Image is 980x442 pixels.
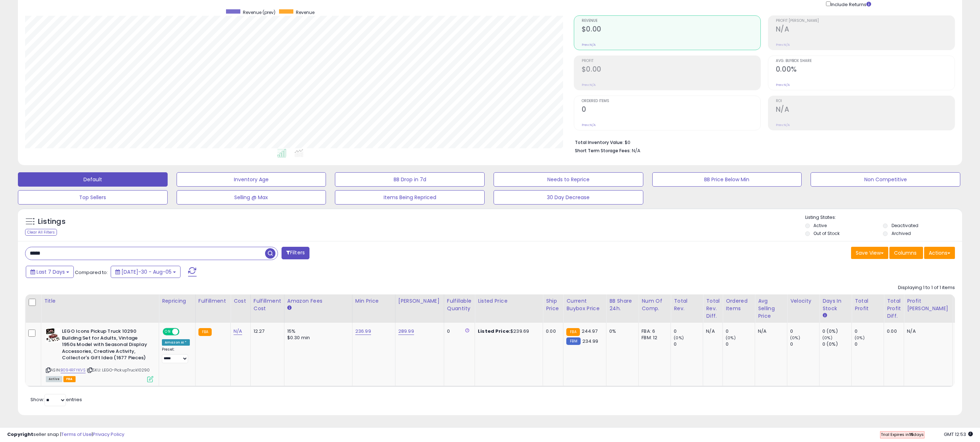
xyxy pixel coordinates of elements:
[892,230,911,236] label: Archived
[566,328,580,336] small: FBA
[254,297,281,312] div: Fulfillment Cost
[46,328,60,342] img: 51sh+mLOa4L._SL40_.jpg
[566,297,603,312] div: Current Buybox Price
[582,19,760,23] span: Revenue
[335,172,485,187] button: BB Drop in 7d
[62,328,149,363] b: LEGO Icons Pickup Truck 10290 Building Set for Adults, Vintage 1950s Model with Seasonal Display ...
[582,25,760,35] h2: $0.00
[355,328,371,335] a: 236.99
[706,297,720,320] div: Total Rev. Diff.
[726,335,736,341] small: (0%)
[582,123,596,127] small: Prev: N/A
[822,341,851,347] div: 0 (0%)
[178,329,190,335] span: OFF
[26,266,74,278] button: Last 7 Days
[609,297,635,312] div: BB Share 24h.
[822,297,849,312] div: Days In Stock
[726,341,755,347] div: 0
[287,305,292,311] small: Amazon Fees.
[87,367,150,373] span: | SKU: LEGO-PickupTruck10290
[93,431,124,438] a: Privacy Policy
[355,297,392,305] div: Min Price
[254,328,279,335] div: 12.27
[243,9,275,15] span: Revenue (prev)
[7,431,33,438] strong: Copyright
[162,347,190,363] div: Preset:
[162,297,192,305] div: Repricing
[582,328,598,335] span: 244.97
[494,172,643,187] button: Needs to Reprice
[790,328,819,335] div: 0
[851,247,888,259] button: Save View
[546,297,560,312] div: Ship Price
[447,328,469,335] div: 0
[447,297,472,312] div: Fulfillable Quantity
[198,297,227,305] div: Fulfillment
[38,217,66,227] h5: Listings
[889,247,923,259] button: Columns
[944,431,973,438] span: 2025-08-13 12:53 GMT
[162,339,190,346] div: Amazon AI *
[909,432,913,437] b: 15
[30,396,82,403] span: Show: entries
[813,222,827,229] label: Active
[296,9,314,15] span: Revenue
[44,297,156,305] div: Title
[822,328,851,335] div: 0 (0%)
[822,312,827,319] small: Days In Stock.
[674,297,700,312] div: Total Rev.
[478,328,537,335] div: $239.69
[63,376,76,382] span: FBA
[575,138,950,146] li: $0
[790,335,800,341] small: (0%)
[121,268,172,275] span: [DATE]-30 - Aug-05
[726,297,752,312] div: Ordered Items
[822,335,832,341] small: (0%)
[776,105,955,115] h2: N/A
[177,190,326,205] button: Selling @ Max
[111,266,181,278] button: [DATE]-30 - Aug-05
[494,190,643,205] button: 30 Day Decrease
[582,83,596,87] small: Prev: N/A
[706,328,717,335] div: N/A
[582,338,599,345] span: 234.99
[790,297,816,305] div: Velocity
[907,328,947,335] div: N/A
[75,269,108,276] span: Compared to:
[582,43,596,47] small: Prev: N/A
[776,43,790,47] small: Prev: N/A
[758,328,782,335] div: N/A
[674,335,684,341] small: (0%)
[335,190,485,205] button: Items Being Repriced
[546,328,558,335] div: 0.00
[776,99,955,103] span: ROI
[887,297,901,320] div: Total Profit Diff.
[674,328,703,335] div: 0
[37,268,65,275] span: Last 7 Days
[287,297,349,305] div: Amazon Fees
[478,297,540,305] div: Listed Price
[776,83,790,87] small: Prev: N/A
[582,99,760,103] span: Ordered Items
[7,431,124,438] div: seller snap | |
[46,376,62,382] span: All listings currently available for purchase on Amazon
[855,328,884,335] div: 0
[61,367,86,373] a: B094RFYKVS
[163,329,172,335] span: ON
[776,19,955,23] span: Profit [PERSON_NAME]
[805,214,962,221] p: Listing States:
[575,148,631,154] b: Short Term Storage Fees:
[46,328,153,381] div: ASIN:
[198,328,212,336] small: FBA
[855,297,881,312] div: Total Profit
[776,123,790,127] small: Prev: N/A
[25,229,57,236] div: Clear All Filters
[776,65,955,75] h2: 0.00%
[924,247,955,259] button: Actions
[177,172,326,187] button: Inventory Age
[609,328,633,335] div: 0%
[398,297,441,305] div: [PERSON_NAME]
[790,341,819,347] div: 0
[758,297,784,320] div: Avg Selling Price
[582,59,760,63] span: Profit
